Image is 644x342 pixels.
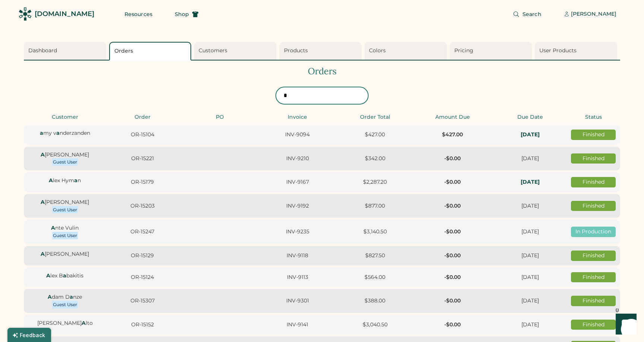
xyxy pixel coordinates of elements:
[28,177,101,184] div: lex Hym n
[106,321,179,329] div: OR-15152
[493,274,566,281] div: [DATE]
[46,272,50,279] strong: A
[28,251,101,258] div: [PERSON_NAME]
[74,177,78,184] strong: a
[53,159,77,165] div: Guest User
[571,251,616,261] div: Finished
[338,274,411,281] div: $564.00
[539,47,615,55] div: User Products
[493,228,566,236] div: [DATE]
[261,155,334,162] div: INV-9210
[416,321,489,329] div: -$0.00
[261,274,334,281] div: INV-9113
[261,114,334,121] div: Invoice
[106,114,179,121] div: Order
[41,151,45,158] strong: A
[53,233,77,239] div: Guest User
[106,131,179,139] div: OR-15104
[261,228,334,236] div: INV-9235
[19,7,32,21] img: Rendered Logo - Screens
[493,155,566,162] div: [DATE]
[49,177,53,184] strong: A
[338,252,411,259] div: $827.50
[53,302,77,308] div: Guest User
[338,114,411,121] div: Order Total
[261,321,334,329] div: INV-9141
[106,202,179,210] div: OR-15203
[369,47,445,55] div: Colors
[571,320,616,330] div: Finished
[416,252,489,259] div: -$0.00
[28,293,101,301] div: dam D nze
[106,228,179,236] div: OR-15247
[106,155,179,162] div: OR-15221
[28,151,101,159] div: [PERSON_NAME]
[571,114,616,121] div: Status
[28,114,101,121] div: Customer
[571,296,616,306] div: Finished
[338,321,411,329] div: $3,040.50
[261,178,334,186] div: INV-9167
[493,178,566,186] div: In-Hands: Thu, Apr 3, 2025
[493,321,566,329] div: [DATE]
[493,114,566,121] div: Due Date
[82,320,86,326] strong: A
[56,130,60,136] strong: a
[261,202,334,210] div: INV-9192
[571,177,616,187] div: Finished
[199,47,274,55] div: Customers
[166,7,208,22] button: Shop
[175,12,189,17] span: Shop
[493,202,566,210] div: [DATE]
[416,228,489,236] div: -$0.00
[70,293,73,300] strong: a
[338,155,411,162] div: $342.00
[116,7,161,22] button: Resources
[106,274,179,281] div: OR-15124
[41,199,45,205] strong: A
[114,47,189,55] div: Orders
[338,297,411,305] div: $388.00
[416,178,489,186] div: -$0.00
[261,131,334,139] div: INV-9094
[338,202,411,210] div: $877.00
[338,131,411,139] div: $427.00
[571,10,616,18] div: [PERSON_NAME]
[454,47,530,55] div: Pricing
[504,7,550,22] button: Search
[53,207,77,213] div: Guest User
[416,131,489,139] div: $427.00
[24,65,620,78] div: Orders
[28,272,101,280] div: lex B bakitis
[28,320,101,327] div: [PERSON_NAME] lto
[51,224,55,231] strong: A
[40,130,43,136] strong: a
[28,130,101,137] div: my v nderzanden
[571,272,616,283] div: Finished
[571,153,616,164] div: Finished
[571,130,616,140] div: Finished
[493,252,566,259] div: [DATE]
[41,251,45,257] strong: A
[261,297,334,305] div: INV-9301
[416,297,489,305] div: -$0.00
[338,228,411,236] div: $3,140.50
[609,308,641,341] iframe: Front Chat
[493,131,566,139] div: In-Hands: Wed, Nov 20, 2024
[106,178,179,186] div: OR-15179
[284,47,360,55] div: Products
[28,224,101,232] div: nte Vulin
[416,155,489,162] div: -$0.00
[338,178,411,186] div: $2,287.20
[63,272,66,279] strong: a
[28,47,104,55] div: Dashboard
[183,114,256,121] div: PO
[106,252,179,259] div: OR-15129
[571,201,616,211] div: Finished
[106,297,179,305] div: OR-15307
[416,202,489,210] div: -$0.00
[571,227,616,237] div: In Production
[35,9,94,19] div: [DOMAIN_NAME]
[28,199,101,206] div: [PERSON_NAME]
[48,293,52,300] strong: A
